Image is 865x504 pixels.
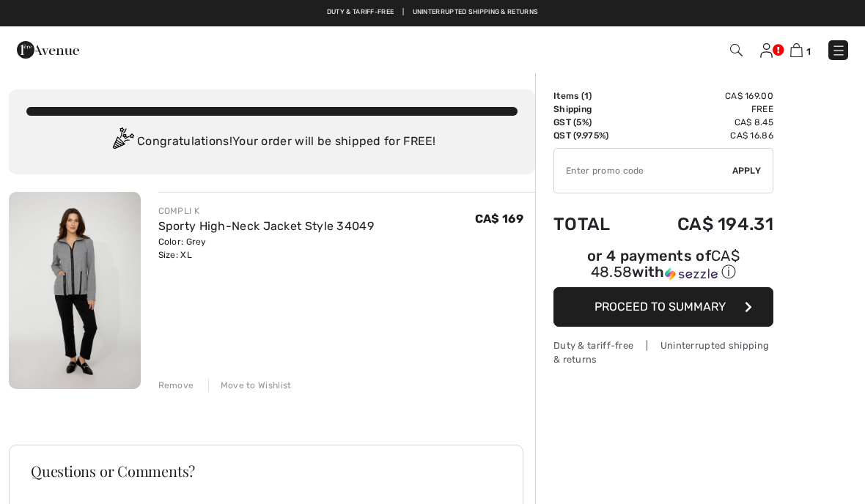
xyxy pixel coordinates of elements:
img: 1ère Avenue [17,35,79,64]
a: Sporty High-Neck Jacket Style 34049 [158,219,375,233]
span: 1 [584,91,589,101]
div: Remove [158,379,194,392]
a: 1 [790,41,811,59]
button: Proceed to Summary [553,287,773,327]
div: COMPLI K [158,204,375,218]
img: Menu [831,43,846,58]
span: 1 [806,46,811,57]
span: CA$ 48.58 [591,247,740,281]
span: Apply [732,164,762,177]
img: Shopping Bag [790,43,803,57]
td: GST (5%) [553,116,636,129]
td: CA$ 169.00 [636,89,774,103]
td: CA$ 16.86 [636,129,774,142]
div: or 4 payments of with [553,249,773,282]
a: 1ère Avenue [17,42,79,56]
td: Total [553,199,636,249]
img: Congratulation2.svg [108,127,137,157]
td: Shipping [553,103,636,116]
img: Sezzle [665,267,718,281]
td: Items ( ) [553,89,636,103]
div: or 4 payments ofCA$ 48.58withSezzle Click to learn more about Sezzle [553,249,773,287]
td: CA$ 8.45 [636,116,774,129]
td: Free [636,103,774,116]
span: Proceed to Summary [595,300,726,314]
div: Move to Wishlist [208,379,292,392]
div: Congratulations! Your order will be shipped for FREE! [26,127,518,157]
img: My Info [760,43,773,58]
td: QST (9.975%) [553,129,636,142]
img: Search [730,44,743,56]
div: Duty & tariff-free | Uninterrupted shipping & returns [553,338,773,366]
img: Sporty High-Neck Jacket Style 34049 [9,192,141,389]
h3: Questions or Comments? [31,464,501,478]
input: Promo code [554,149,732,193]
div: Color: Grey Size: XL [158,235,375,262]
td: CA$ 194.31 [636,199,774,249]
span: CA$ 169 [475,212,523,226]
